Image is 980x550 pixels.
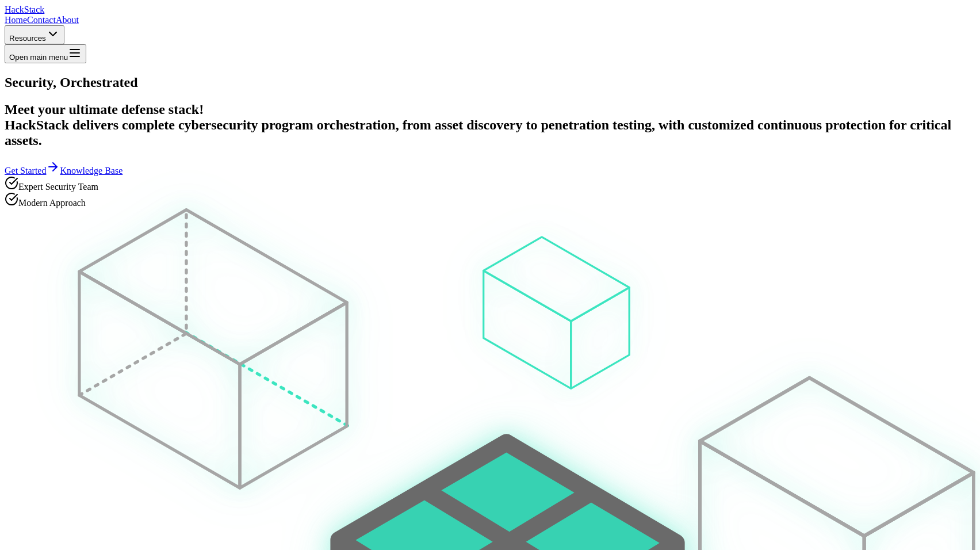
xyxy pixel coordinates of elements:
a: Contact [27,15,56,25]
strong: stack! [169,102,204,117]
h1: Security, [5,75,975,90]
span: Stack [24,5,45,14]
a: Knowledge Base [60,166,122,175]
div: Modern Approach [5,192,975,208]
a: Home [5,15,27,25]
span: Orchestrated [60,75,138,90]
span: HackStack delivers complete cybersecurity program orchestration, from asset discovery to penetrat... [5,117,951,148]
span: Resources [9,34,46,43]
div: Expert Security Team [5,176,975,192]
a: About [56,15,79,25]
button: Open main menu [5,44,86,63]
h2: Meet your ultimate defense [5,102,975,148]
a: Get Started [5,166,60,175]
span: Open main menu [9,53,68,62]
button: Resources [5,25,64,44]
a: HackStack [5,5,44,14]
span: Hack [5,5,44,14]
